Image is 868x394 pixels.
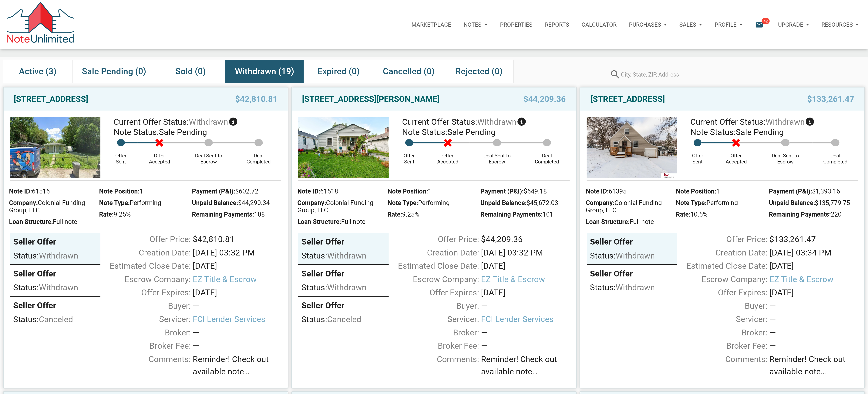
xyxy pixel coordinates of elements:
[97,327,191,339] div: Broker:
[301,300,385,311] div: Seller Offer
[254,211,265,218] span: 108
[673,340,768,352] div: Broker Fee:
[418,199,450,207] span: Performing
[9,218,53,225] span: Loan Structure:
[385,300,479,312] div: Buyer:
[481,313,570,326] span: FCI Lender Services
[97,273,191,286] div: Escrow Company:
[341,218,365,225] span: Full note
[586,188,609,195] span: Note ID:
[373,60,444,83] div: Cancelled (0)
[191,233,285,246] div: $42,810.81
[470,146,524,165] div: Deal Sent to Escrow
[388,199,418,207] span: Note Type:
[297,188,320,195] span: Note ID:
[97,233,191,246] div: Offer Price:
[769,327,858,339] div: —
[426,146,470,165] div: Offer Accepted
[582,21,617,28] p: Calculator
[402,117,477,127] span: Current Offer Status:
[480,211,543,218] span: Remaining Payments:
[388,211,402,218] span: Rate:
[191,247,285,259] div: [DATE] 03:32 PM
[156,60,225,83] div: Sold (0)
[138,146,181,165] div: Offer Accepted
[193,273,281,286] span: EZ Title & Escrow
[457,11,494,38] a: Notes
[97,353,191,382] div: Comments:
[690,211,708,218] span: 10.5%
[500,21,533,28] p: Properties
[755,20,764,29] i: email
[590,236,674,247] div: Seller Offer
[192,211,254,218] span: Remaining Payments:
[104,146,138,165] div: Offer Sent
[539,11,575,38] button: Reports
[481,341,488,351] span: —
[822,21,853,28] p: Resources
[769,341,776,351] span: —
[673,11,708,38] a: Sales
[621,66,860,83] input: City, State, ZIP, Address
[543,211,553,218] span: 101
[385,233,479,246] div: Offer Price:
[192,199,238,207] span: Unpaid Balance:
[480,199,527,207] span: Unpaid Balance:
[13,251,39,261] span: Status:
[673,260,768,272] div: Estimated Close Date:
[32,188,50,195] span: 61516
[385,247,479,259] div: Creation Date:
[39,251,78,261] span: withdrawn
[6,2,75,47] img: NoteUnlimited
[610,66,621,83] i: search
[383,66,435,76] span: Cancelled (0)
[3,60,72,83] div: Active (3)
[191,286,285,299] div: [DATE]
[736,127,784,137] span: Sale Pending
[778,21,803,28] p: Upgrade
[392,146,426,165] div: Offer Sent
[673,353,768,382] div: Comments:
[691,127,736,137] span: Note Status:
[716,188,720,195] span: 1
[769,273,858,286] span: EZ Title & Escrow
[681,146,714,165] div: Offer Sent
[479,286,574,299] div: [DATE]
[39,314,73,324] span: canceled
[769,199,815,207] span: Unpaid Balance:
[494,11,539,38] a: Properties
[831,211,842,218] span: 220
[758,146,813,165] div: Deal Sent to Escrow
[464,21,482,28] p: Notes
[72,60,156,83] div: Sale Pending (0)
[412,21,451,28] p: Marketplace
[769,188,812,195] span: Payment (P&I):
[444,60,514,83] div: Rejected (0)
[673,13,708,36] button: Sales
[99,199,130,207] span: Note Type:
[479,233,574,246] div: $44,209.36
[9,199,38,207] span: Company:
[297,199,373,214] span: Colonial Funding Group, LLC
[302,94,440,104] a: [STREET_ADDRESS][PERSON_NAME]
[193,313,281,326] span: FCI Lender Services
[385,313,479,326] div: Servicer:
[238,199,270,207] span: $44,290.34
[455,66,503,76] span: Rejected (0)
[385,340,479,352] div: Broker Fee:
[673,286,768,299] div: Offer Expires:
[623,13,673,36] button: Purchases
[402,127,447,137] span: Note Status:
[405,11,457,38] button: Marketplace
[480,188,524,195] span: Payment (P&I):
[477,117,516,127] span: withdrawn
[749,11,772,38] button: email42
[616,251,655,261] span: withdrawn
[768,233,862,246] div: $133,261.47
[130,199,161,207] span: Performing
[769,211,831,218] span: Remaining Payments:
[189,117,228,127] span: withdrawn
[428,188,432,195] span: 1
[807,94,854,104] span: $133,261.47
[524,146,570,165] div: Deal Completed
